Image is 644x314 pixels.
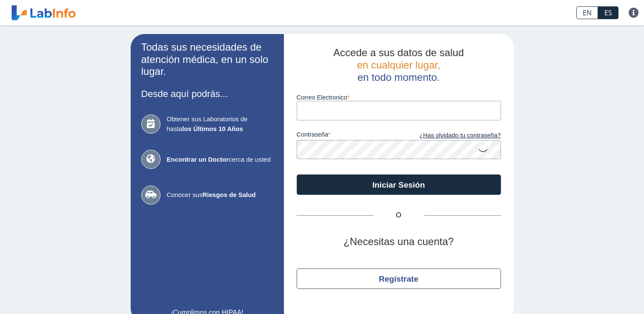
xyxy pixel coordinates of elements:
b: Riesgos de Salud [203,191,256,198]
a: EN [576,6,598,19]
span: cerca de usted [167,155,273,165]
a: ¿Has olvidado tu contraseña? [399,131,501,140]
label: contraseña [297,131,399,140]
label: Correo Electronico [297,94,501,101]
button: Iniciar Sesión [297,174,501,195]
span: en cualquier lugar, [357,59,440,71]
h2: Todas sus necesidades de atención médica, en un solo lugar. [141,41,273,78]
button: Regístrate [297,268,501,289]
span: O [373,210,424,220]
span: Accede a sus datos de salud [333,47,464,58]
h2: ¿Necesitas una cuenta? [297,236,501,248]
h3: Desde aquí podrás... [141,88,273,99]
span: en todo momento. [358,71,440,83]
b: los Últimos 10 Años [182,125,243,132]
a: ES [598,6,618,19]
span: Obtener sus Laboratorios de hasta [167,114,273,134]
span: Conocer sus [167,190,273,200]
b: Encontrar un Doctor [167,156,229,163]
